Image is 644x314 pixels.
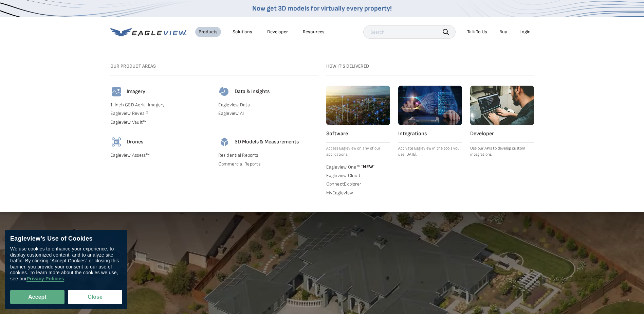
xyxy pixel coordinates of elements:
[199,29,218,35] div: Products
[110,110,210,117] a: Eagleview Reveal®
[233,29,252,35] div: Solutions
[363,25,456,39] input: Search
[110,152,210,158] a: Eagleview Assess™
[127,88,145,95] h4: Imagery
[110,102,210,108] a: 1-Inch GSD Aerial Imagery
[218,110,318,117] a: Eagleview AI
[326,145,390,158] p: Access Eagleview on any of our applications.
[470,145,534,158] p: Use our APIs to develop custom integrations.
[252,4,392,13] a: Now get 3D models for virtually every property!
[218,102,318,108] a: Eagleview Data
[326,163,390,170] a: Eagleview One™ *NEW*
[303,29,325,35] div: Resources
[267,29,288,35] a: Developer
[218,136,231,148] img: 3d-models-icon.svg
[10,235,122,243] div: Eagleview’s Use of Cookies
[110,119,210,125] a: Eagleview Vault™
[110,136,123,148] img: drones-icon.svg
[68,290,122,304] button: Close
[326,63,534,69] h3: How it's Delivered
[470,130,534,137] h4: Developer
[467,29,487,35] div: Talk To Us
[10,246,122,282] div: We use cookies to enhance your experience, to display customized content, and to analyze site tra...
[398,145,462,158] p: Activate Eagleview in the tools you use [DATE].
[326,181,390,187] a: ConnectExplorer
[218,161,318,167] a: Commercial Reports
[235,88,270,95] h4: Data & Insights
[218,86,231,98] img: data-icon.svg
[26,276,64,282] a: Privacy Policies
[470,86,534,158] a: Developer Use our APIs to develop custom integrations.
[398,130,462,137] h4: Integrations
[470,86,534,125] img: developer.webp
[326,173,390,179] a: Eagleview Cloud
[326,130,390,137] h4: Software
[499,29,507,35] a: Buy
[398,86,462,158] a: Integrations Activate Eagleview in the tools you use [DATE].
[10,290,65,304] button: Accept
[110,63,318,69] h3: Our Product Areas
[398,86,462,125] img: integrations.webp
[235,139,299,145] h4: 3D Models & Measurements
[326,86,390,125] img: software.webp
[127,139,143,145] h4: Drones
[519,29,531,35] div: Login
[326,190,390,196] a: MyEagleview
[360,164,375,170] span: NEW
[218,152,318,158] a: Residential Reports
[110,86,123,98] img: imagery-icon.svg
